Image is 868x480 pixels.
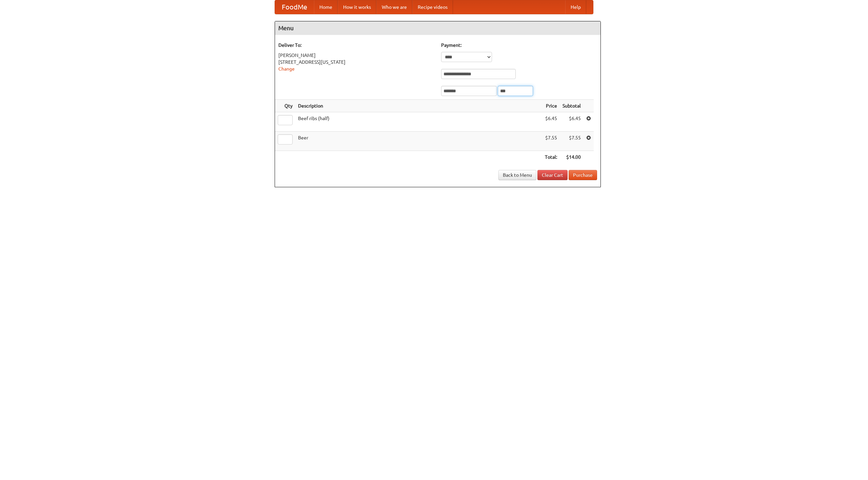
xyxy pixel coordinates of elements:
[537,170,568,180] a: Clear Cart
[295,132,542,151] td: Beer
[278,66,295,72] a: Change
[295,112,542,132] td: Beef ribs (half)
[542,132,560,151] td: $7.55
[278,42,434,49] h5: Deliver To:
[376,0,412,14] a: Who we are
[560,151,584,164] th: $14.00
[295,100,542,112] th: Description
[569,170,597,180] button: Purchase
[275,0,314,14] a: FoodMe
[542,100,560,112] th: Price
[278,59,434,65] div: [STREET_ADDRESS][US_STATE]
[275,21,600,35] h4: Menu
[338,0,376,14] a: How it works
[542,112,560,132] td: $6.45
[278,52,434,59] div: [PERSON_NAME]
[441,42,597,49] h5: Payment:
[542,151,560,164] th: Total:
[412,0,453,14] a: Recipe videos
[560,100,584,112] th: Subtotal
[314,0,338,14] a: Home
[275,100,295,112] th: Qty
[560,132,584,151] td: $7.55
[565,0,586,14] a: Help
[498,170,536,180] a: Back to Menu
[560,112,584,132] td: $6.45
